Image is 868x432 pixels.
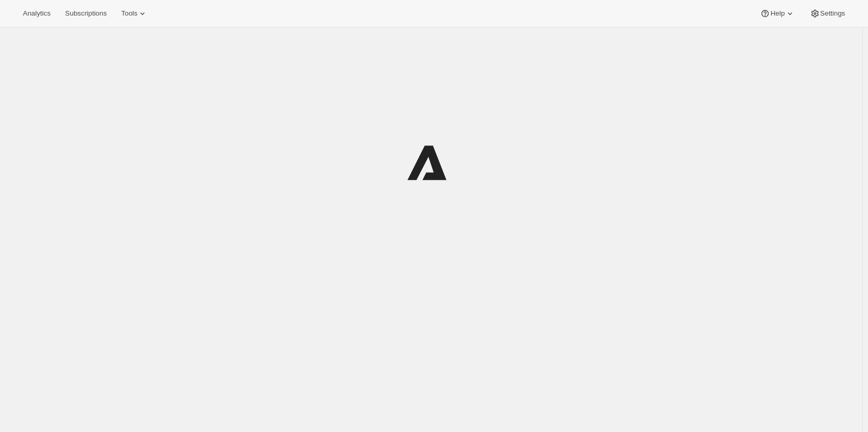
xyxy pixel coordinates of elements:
button: Settings [804,6,851,21]
button: Help [754,6,801,21]
button: Subscriptions [59,6,113,21]
span: Subscriptions [65,9,107,18]
span: Tools [121,9,137,18]
button: Analytics [17,6,57,21]
span: Settings [820,9,845,18]
button: Tools [115,6,154,21]
span: Help [770,9,784,18]
span: Analytics [23,9,50,18]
